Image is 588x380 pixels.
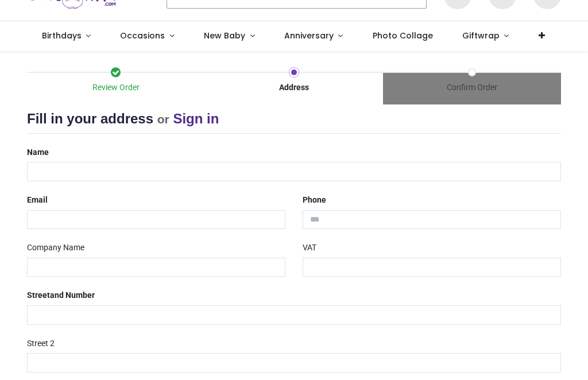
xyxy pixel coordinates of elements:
[27,143,49,162] label: Name
[27,21,106,51] a: Birthdays
[27,334,55,354] label: Street 2
[27,286,95,305] label: Street
[373,30,433,41] span: Photo Collage
[27,191,48,210] label: Email
[42,30,82,41] span: Birthdays
[189,21,270,51] a: New Baby
[173,111,219,126] a: Sign in
[205,82,383,94] div: Address
[284,30,334,41] span: Anniversary
[106,21,189,51] a: Occasions
[462,30,500,41] span: Giftwrap
[303,191,326,210] label: Phone
[27,111,153,126] span: Fill in your address
[27,238,84,258] label: Company Name
[157,113,169,126] small: or
[269,21,358,51] a: Anniversary
[383,82,561,94] div: Confirm Order
[50,290,95,300] span: and Number
[27,82,205,94] div: Review Order
[204,30,245,41] span: New Baby
[447,21,524,51] a: Giftwrap
[120,30,165,41] span: Occasions
[303,238,316,258] label: VAT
